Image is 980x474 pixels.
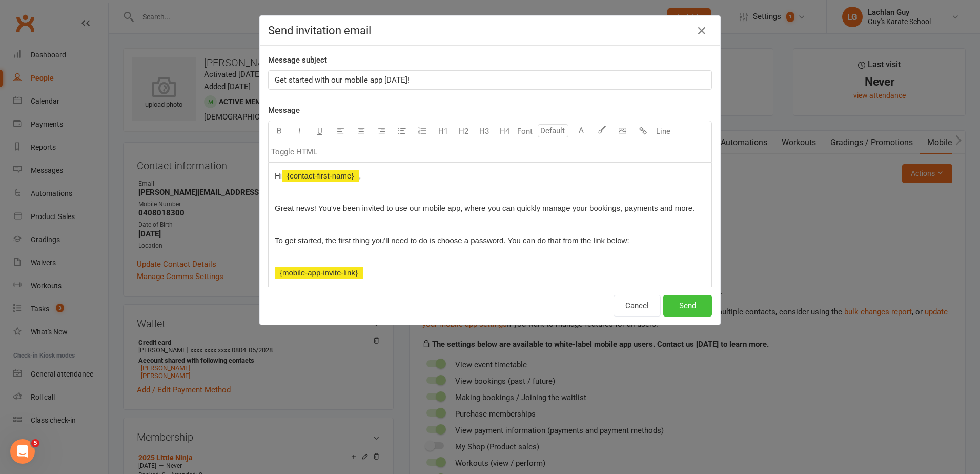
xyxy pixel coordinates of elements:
[317,127,322,136] span: U
[571,121,591,142] button: A
[474,121,494,142] button: H3
[268,104,300,116] label: Message
[515,121,535,142] button: Font
[359,171,361,180] span: ,
[275,75,410,85] span: Get started with our mobile app [DATE]!
[494,121,515,142] button: H4
[663,295,712,317] button: Send
[693,23,710,39] button: Close
[538,124,568,137] input: Default
[453,121,474,142] button: H2
[433,121,453,142] button: H1
[268,54,327,66] label: Message subject
[275,236,629,245] span: To get started, the first thing you'll need to do is choose a password. You can do that from the ...
[268,24,712,37] h4: Send invitation email
[31,439,39,447] span: 5
[614,295,661,317] button: Cancel
[269,142,320,162] button: Toggle HTML
[275,171,282,180] span: Hi
[275,204,695,212] span: Great news! You've been invited to use our mobile app, where you can quickly manage your bookings...
[653,121,673,142] button: Line
[10,439,35,464] iframe: Intercom live chat
[310,121,330,142] button: U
